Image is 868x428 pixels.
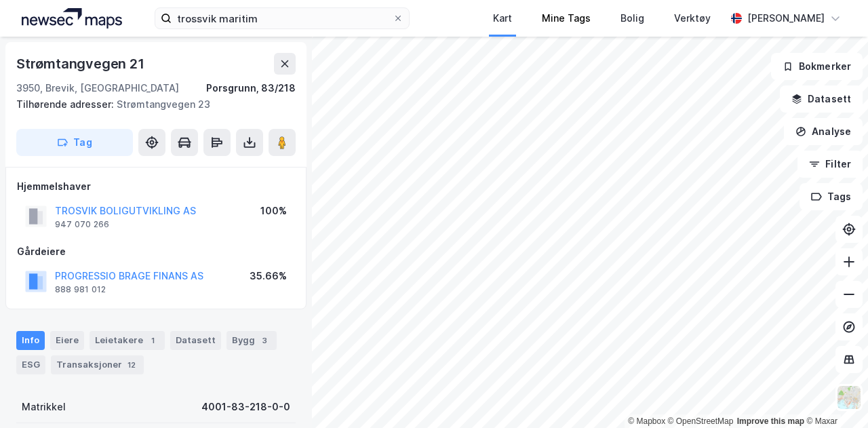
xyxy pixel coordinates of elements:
[780,85,863,113] button: Datasett
[628,416,665,426] a: Mapbox
[250,268,287,284] div: 35.66%
[674,10,711,26] div: Verktøy
[16,331,45,350] div: Info
[51,355,144,374] div: Transaksjoner
[125,358,138,372] div: 12
[172,8,393,28] input: Søk på adresse, matrikkel, gårdeiere, leietakere eller personer
[16,355,45,374] div: ESG
[16,80,179,96] div: 3950, Brevik, [GEOGRAPHIC_DATA]
[800,363,868,428] div: Kontrollprogram for chat
[16,96,285,113] div: Strømtangvegen 23
[800,183,863,210] button: Tags
[55,284,106,295] div: 888 981 012
[50,331,84,350] div: Eiere
[201,399,290,415] div: 4001-83-218-0-0
[206,80,296,96] div: Porsgrunn, 83/218
[784,118,863,145] button: Analyse
[146,334,159,347] div: 1
[747,10,825,26] div: [PERSON_NAME]
[542,10,591,26] div: Mine Tags
[771,53,863,80] button: Bokmerker
[226,331,277,350] div: Bygg
[260,203,287,219] div: 100%
[737,416,804,426] a: Improve this map
[170,331,221,350] div: Datasett
[620,10,644,26] div: Bolig
[17,244,295,260] div: Gårdeiere
[22,8,122,28] img: logo.a4113a55bc3d86da70a041830d287a7e.svg
[16,98,117,110] span: Tilhørende adresser:
[258,334,271,347] div: 3
[16,53,147,75] div: Strømtangvegen 21
[800,363,868,428] iframe: Chat Widget
[22,399,66,415] div: Matrikkel
[16,129,133,156] button: Tag
[493,10,512,26] div: Kart
[17,178,295,195] div: Hjemmelshaver
[90,331,165,350] div: Leietakere
[55,219,109,230] div: 947 070 266
[668,416,734,426] a: OpenStreetMap
[797,151,863,178] button: Filter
